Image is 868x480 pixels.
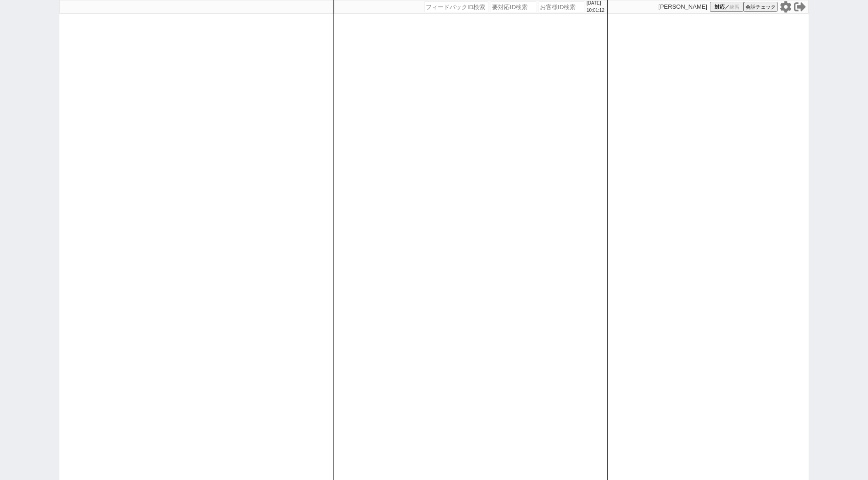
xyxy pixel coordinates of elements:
span: 会話チェック [746,4,776,10]
span: 対応 [715,4,725,10]
input: フィードバックID検索 [424,1,488,12]
p: 10:01:12 [587,7,604,14]
input: 要対応ID検索 [491,1,536,12]
span: 練習 [730,4,740,10]
p: [PERSON_NAME] [658,3,707,10]
button: 会話チェック [744,2,778,12]
button: 対応／練習 [710,2,744,12]
input: お客様ID検索 [539,1,584,12]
